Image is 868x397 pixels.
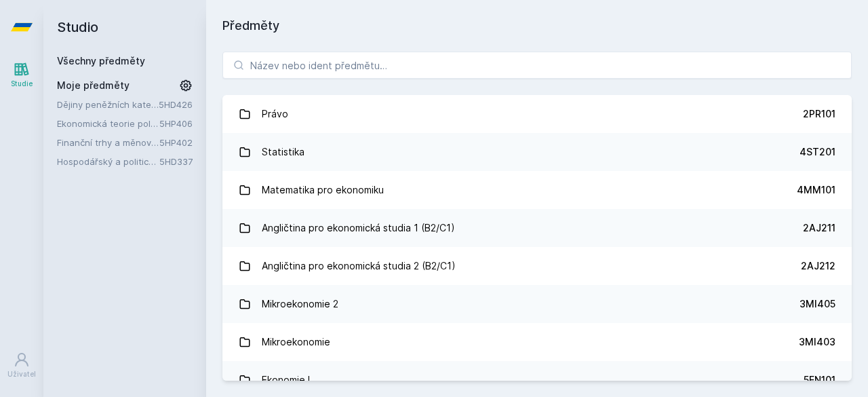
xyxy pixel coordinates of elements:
font: Studie [11,79,33,88]
a: Finanční trhy a měnová politika [57,136,159,149]
font: Mikroekonomie 2 [262,298,338,309]
font: Hospodářský a politický vývoj Dálného východu ve 20. století [57,156,316,167]
a: Studie [3,54,41,96]
a: 5HD337 [159,156,193,167]
a: 5HP406 [159,118,193,129]
a: Angličtina pro ekonomická studia 1 (B2/C1) 2AJ211 [222,209,852,247]
a: 5HP402 [159,137,193,148]
font: Statistika [262,146,304,157]
a: Mikroekonomie 2 3MI405 [222,285,852,323]
font: Ekonomická teorie politiky [57,118,167,129]
font: Angličtina pro ekonomická studia 2 (B2/C1) [262,260,456,271]
a: Dějiny peněžních kategorií a institucí [57,98,159,111]
a: Hospodářský a politický vývoj Dálného východu ve 20. století [57,155,159,168]
font: Předměty [222,18,279,33]
font: Studio [57,19,98,35]
font: Finanční trhy a měnová politika [57,137,190,148]
font: 4MM101 [797,184,835,195]
font: 2AJ211 [803,222,835,233]
a: Uživatel [3,345,41,386]
a: Mikroekonomie 3MI403 [222,323,852,361]
font: Moje předměty [57,79,130,91]
a: 5HD426 [159,99,193,110]
font: Ekonomie I. [262,374,313,385]
font: Právo [262,108,288,119]
font: 4ST201 [800,146,835,157]
a: Právo 2PR101 [222,95,852,133]
input: Název nebo ident předmětu… [222,52,852,79]
font: Mikroekonomie [262,336,330,347]
font: 2PR101 [803,108,835,119]
font: Matematika pro ekonomiku [262,184,384,195]
a: Matematika pro ekonomiku 4MM101 [222,171,852,209]
font: 3MI405 [800,298,835,309]
a: Angličtina pro ekonomická studia 2 (B2/C1) 2AJ212 [222,247,852,285]
a: Ekonomická teorie politiky [57,117,159,130]
font: Dějiny peněžních kategorií a institucí [57,99,213,110]
font: Angličtina pro ekonomická studia 1 (B2/C1) [262,222,455,233]
font: Uživatel [7,370,36,378]
a: Všechny předměty [57,55,145,67]
font: 5EN101 [804,374,835,385]
font: 2AJ212 [801,260,835,271]
a: Statistika 4ST201 [222,133,852,171]
font: 3MI403 [799,336,835,347]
